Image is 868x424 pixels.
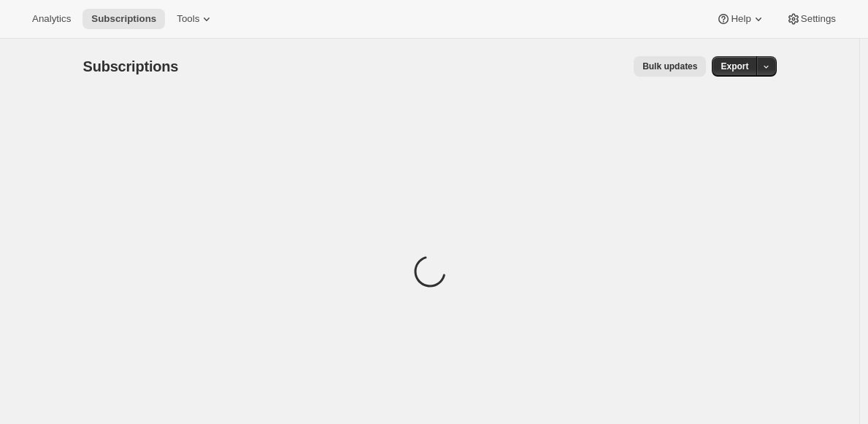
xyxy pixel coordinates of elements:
[23,9,80,29] button: Analytics
[721,61,748,72] span: Export
[642,61,697,72] span: Bulk updates
[801,13,836,25] span: Settings
[634,56,706,77] button: Bulk updates
[712,56,757,77] button: Export
[91,13,156,25] span: Subscriptions
[82,9,165,29] button: Subscriptions
[731,13,750,25] span: Help
[168,9,223,29] button: Tools
[777,9,845,29] button: Settings
[32,13,71,25] span: Analytics
[707,9,774,29] button: Help
[83,58,179,74] span: Subscriptions
[177,13,199,25] span: Tools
